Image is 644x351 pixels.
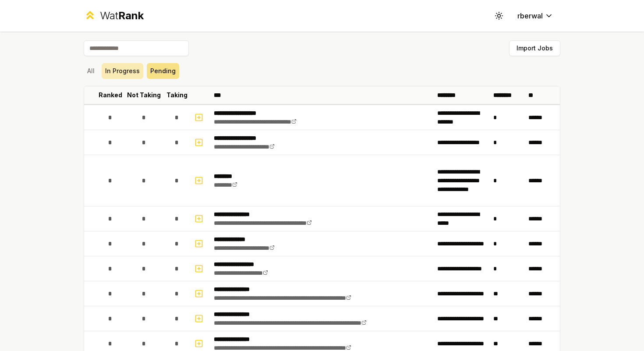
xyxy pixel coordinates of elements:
[147,63,179,79] button: Pending
[517,11,543,21] span: rberwal
[166,91,188,99] p: Taking
[118,9,144,22] span: Rank
[102,63,143,79] button: In Progress
[509,40,560,56] button: Import Jobs
[127,91,161,99] p: Not Taking
[84,63,98,79] button: All
[510,8,560,24] button: rberwal
[99,91,122,99] p: Ranked
[100,9,144,23] div: Wat
[84,9,144,23] a: WatRank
